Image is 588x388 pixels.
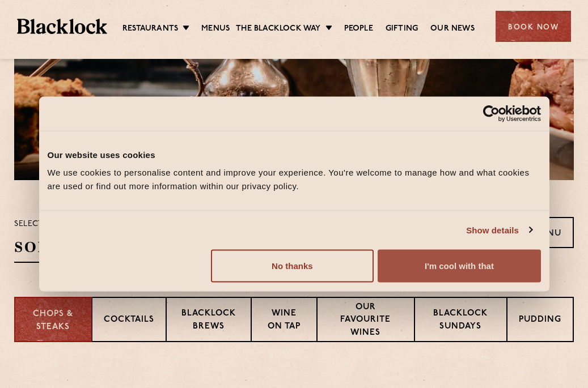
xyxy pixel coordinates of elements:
[329,301,403,341] p: Our favourite wines
[263,308,305,334] p: Wine on Tap
[211,250,374,283] button: No thanks
[442,105,541,122] a: Usercentrics Cookiebot - opens in a new window
[104,314,154,328] p: Cocktails
[378,250,540,283] button: I'm cool with that
[48,166,541,193] div: We use cookies to personalise content and improve your experience. You're welcome to manage how a...
[17,19,107,34] img: BL_Textured_Logo-footer-cropped.svg
[386,23,418,36] a: Gifting
[201,23,230,36] a: Menus
[466,223,532,237] a: Show details
[14,237,77,263] h2: SOHO
[14,217,105,232] p: Select a restaurant
[344,23,373,36] a: People
[426,308,495,334] p: Blacklock Sundays
[178,308,240,334] p: Blacklock Brews
[519,314,561,328] p: Pudding
[236,23,320,36] a: The Blacklock Way
[48,148,541,161] div: Our website uses cookies
[27,308,80,334] p: Chops & Steaks
[122,23,178,36] a: Restaurants
[430,23,475,36] a: Our News
[496,11,571,42] div: Book Now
